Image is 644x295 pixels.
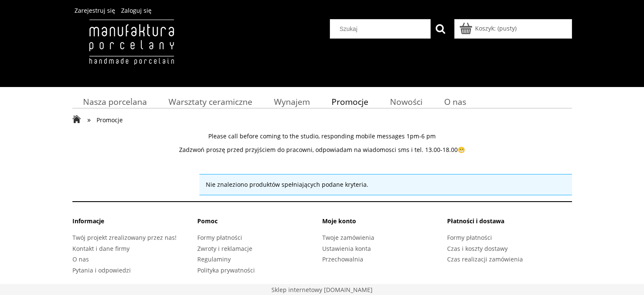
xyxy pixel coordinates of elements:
span: Koszyk: [475,24,496,32]
span: Wynajem [274,96,310,107]
p: Zadzwoń proszę przed przyjściem do pracowni, odpowiadam na wiadomosci sms i tel. 13.00-18.00😁 [72,146,572,154]
a: Regulaminy [197,255,231,263]
li: Moje konto [322,217,447,232]
p: Nie znaleziono produktów spełniających podane kryteria. [206,181,566,188]
a: Zwroty i reklamacje [197,244,252,253]
button: Szukaj [431,19,450,39]
span: Promocje [332,96,368,107]
span: O nas [444,96,466,107]
b: (pusty) [498,24,517,32]
a: Formy płatności [197,233,242,242]
span: » [87,115,91,124]
a: Nasza porcelana [72,93,158,110]
a: Sklep stworzony na platformie Shoper. Przejdź do strony shoper.pl - otwiera się w nowej karcie [271,286,373,294]
a: Formy płatności [447,233,492,242]
a: Zaloguj się [121,6,152,14]
a: Promocje [321,93,379,110]
a: Twoje zamówienia [322,233,374,242]
p: Please call before coming to the studio, responding mobile messages 1pm-6 pm [72,132,572,140]
input: Szukaj w sklepie [333,20,431,38]
a: Pytania i odpowiedzi [72,266,131,274]
span: Promocje [97,116,123,124]
a: Ustawienia konta [322,244,371,253]
span: Warsztaty ceramiczne [169,96,252,107]
li: Pomoc [197,217,322,232]
a: Polityka prywatności [197,266,255,274]
a: O nas [433,93,477,110]
span: Nasza porcelana [83,96,147,107]
a: Wynajem [263,93,321,110]
li: Płatności i dostawa [447,217,572,232]
a: Kontakt i dane firmy [72,244,130,253]
span: Nowości [390,96,423,107]
a: Warsztaty ceramiczne [158,93,263,110]
a: Przechowalnia [322,255,363,263]
a: Zarejestruj się [75,6,115,14]
a: Produkty w koszyku 0. Przejdź do koszyka [461,24,517,32]
a: O nas [72,255,89,263]
a: Czas i koszty dostawy [447,244,508,253]
a: Twój projekt zrealizowany przez nas! [72,233,177,242]
a: Nowości [379,93,433,110]
img: Manufaktura Porcelany [72,19,191,83]
a: Czas realizacji zamówienia [447,255,523,263]
li: Informacje [72,217,197,232]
